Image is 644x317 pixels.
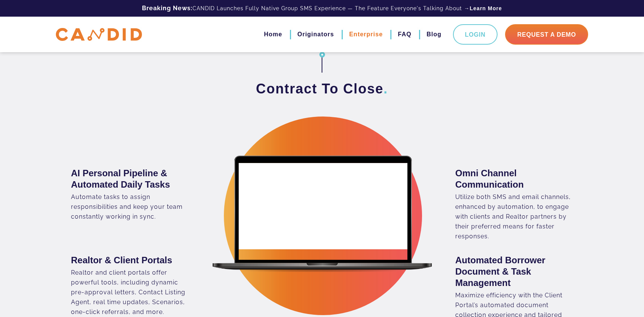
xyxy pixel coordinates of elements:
a: Home [264,28,282,41]
div: Automate tasks to assign responsibilities and keep your team constantly working in sync. [71,192,189,222]
h3: Automated Borrower Document & Task Management [455,255,573,289]
img: CANDID APP [56,28,142,41]
a: Enterprise [349,28,383,41]
a: Originators [297,28,334,41]
div: Realtor and client portals offer powerful tools, including dynamic pre-approval letters, Contact ... [71,268,189,317]
a: Blog [427,28,442,41]
div: Utilize both SMS and email channels, enhanced by automation, to engage with clients and Realtor p... [455,192,573,241]
h3: Realtor & Client Portals [71,255,189,266]
b: Breaking News: [142,5,193,12]
span: . [384,81,388,96]
a: FAQ [398,28,411,41]
h3: Omni Channel Communication [455,168,573,190]
h3: AI Personal Pipeline & Automated Daily Tasks [71,168,189,190]
h3: Contract To Close [71,80,573,98]
a: Login [453,24,498,45]
a: Request A Demo [505,24,588,45]
a: Learn More [470,5,502,12]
